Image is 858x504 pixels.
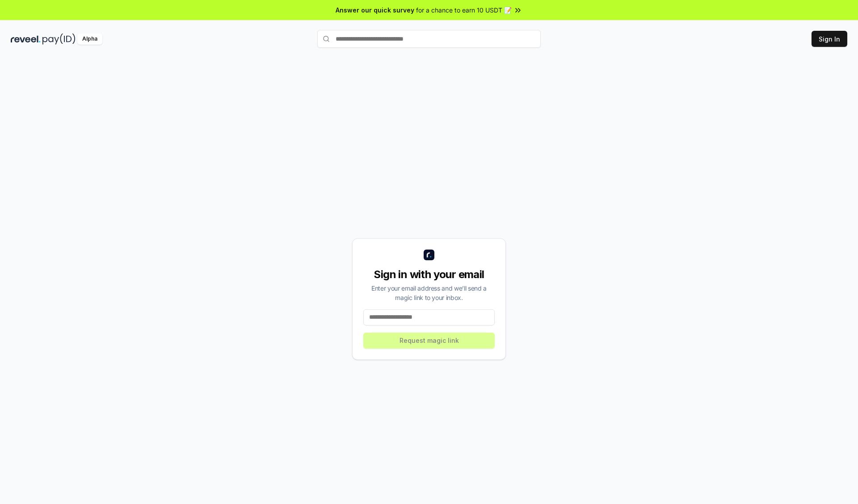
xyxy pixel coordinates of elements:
div: Enter your email address and we’ll send a magic link to your inbox. [363,283,495,302]
span: Answer our quick survey [336,5,414,15]
button: Sign In [812,31,847,47]
div: Sign in with your email [363,267,495,282]
span: for a chance to earn 10 USDT 📝 [416,5,512,15]
img: logo_small [424,250,434,260]
img: reveel_dark [11,33,41,45]
img: pay_id [42,33,76,45]
div: Alpha [77,33,102,45]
